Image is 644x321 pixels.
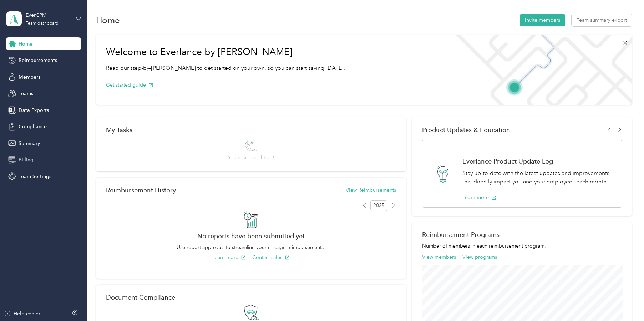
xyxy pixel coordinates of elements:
[422,126,510,134] span: Product Updates & Education
[422,231,622,238] h2: Reimbursement Programs
[422,242,622,250] p: Number of members in each reimbursement program.
[19,107,49,114] span: Data Exports
[4,310,40,317] button: Help center
[604,281,644,321] iframe: Everlance-gr Chat Button Frame
[106,294,175,301] h2: Document Compliance
[346,186,396,194] button: View Reimbursements
[106,46,345,58] h1: Welcome to Everlance by [PERSON_NAME]
[572,14,632,26] button: Team summary export
[26,11,70,19] div: EverCPM
[26,21,59,26] div: Team dashboard
[106,186,176,194] h2: Reimbursement History
[19,90,33,97] span: Teams
[520,14,565,26] button: Invite members
[422,253,456,261] button: View members
[370,200,387,211] span: 2025
[462,169,614,186] p: Stay up-to-date with the latest updates and improvements that directly impact you and your employ...
[212,254,246,261] button: Learn more
[19,156,34,164] span: Billing
[228,154,274,161] span: You’re all caught up!
[462,194,496,201] button: Learn more
[19,40,32,48] span: Home
[19,73,40,81] span: Members
[106,81,153,89] button: Get started guide
[462,253,497,261] button: View programs
[19,140,40,147] span: Summary
[448,35,632,105] img: Welcome to everlance
[106,64,345,73] p: Read our step-by-[PERSON_NAME] to get started on your own, so you can start saving [DATE].
[462,157,614,165] h1: Everlance Product Update Log
[106,244,396,251] p: Use report approvals to streamline your mileage reimbursements.
[19,57,57,64] span: Reimbursements
[106,126,396,134] div: My Tasks
[96,16,120,24] h1: Home
[252,254,290,261] button: Contact sales
[19,173,51,180] span: Team Settings
[19,123,47,130] span: Compliance
[106,232,396,240] h2: No reports have been submitted yet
